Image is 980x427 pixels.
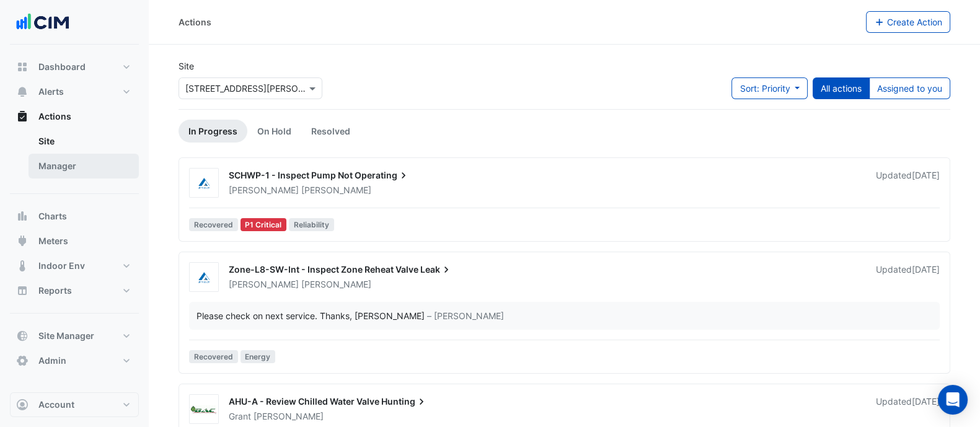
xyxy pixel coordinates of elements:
[38,110,71,123] span: Actions
[229,411,251,421] span: Grant
[254,410,324,423] span: [PERSON_NAME]
[16,210,29,222] app-icon: Charts
[38,86,64,98] span: Alerts
[179,59,194,73] label: Site
[38,330,94,342] span: Site Manager
[189,350,238,363] span: Recovered
[16,354,29,367] app-icon: Admin
[10,204,139,229] button: Charts
[196,309,425,322] div: Please check on next service. Thanks, [PERSON_NAME]
[866,11,951,33] button: Create Action
[355,169,410,182] span: Operating
[229,279,299,289] span: [PERSON_NAME]
[869,77,950,99] button: Assigned to you
[16,110,29,123] app-icon: Actions
[38,61,86,73] span: Dashboard
[229,396,379,407] span: AHU-A - Review Chilled Water Valve
[10,278,139,303] button: Reports
[10,79,139,104] button: Alerts
[301,278,371,291] span: [PERSON_NAME]
[381,395,428,408] span: Hunting
[179,15,211,29] div: Actions
[189,218,238,231] span: Recovered
[912,264,940,275] span: Fri 05-Sep-2025 14:17 AEST
[887,17,942,27] span: Create Action
[876,395,940,423] div: Updated
[876,263,940,291] div: Updated
[912,396,940,407] span: Mon 25-Aug-2025 09:15 AEST
[739,83,790,94] span: Sort: Priority
[912,170,940,180] span: Tue 08-Apr-2025 13:51 AEST
[427,309,504,322] span: – [PERSON_NAME]
[420,263,452,276] span: Leak
[10,104,139,129] button: Actions
[190,271,218,284] img: Airmaster Australia
[38,260,85,272] span: Indoor Env
[10,253,139,278] button: Indoor Env
[247,120,301,143] a: On Hold
[301,120,360,143] a: Resolved
[16,330,29,342] app-icon: Site Manager
[190,403,218,416] img: Building Automation Controls
[29,129,139,154] a: Site
[10,229,139,253] button: Meters
[38,284,72,297] span: Reports
[38,210,67,222] span: Charts
[16,260,29,272] app-icon: Indoor Env
[10,129,139,183] div: Actions
[38,354,66,367] span: Admin
[289,218,334,231] span: Reliability
[938,385,968,415] div: Open Intercom Messenger
[16,61,29,73] app-icon: Dashboard
[229,170,353,180] span: SCHWP-1 - Inspect Pump Not
[16,235,29,247] app-icon: Meters
[179,120,247,143] a: In Progress
[10,348,139,373] button: Admin
[38,398,74,411] span: Account
[813,77,870,99] button: All actions
[301,184,371,196] span: [PERSON_NAME]
[10,55,139,79] button: Dashboard
[38,235,68,247] span: Meters
[190,177,218,190] img: Airmaster Australia
[16,284,29,297] app-icon: Reports
[229,185,299,195] span: [PERSON_NAME]
[15,10,71,35] img: Company Logo
[29,154,139,178] a: Manager
[10,324,139,348] button: Site Manager
[731,77,808,99] button: Sort: Priority
[16,86,29,98] app-icon: Alerts
[876,169,940,196] div: Updated
[241,218,287,231] div: P1 Critical
[229,264,418,275] span: Zone-L8-SW-Int - Inspect Zone Reheat Valve
[241,350,276,363] span: Energy
[10,392,139,417] button: Account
